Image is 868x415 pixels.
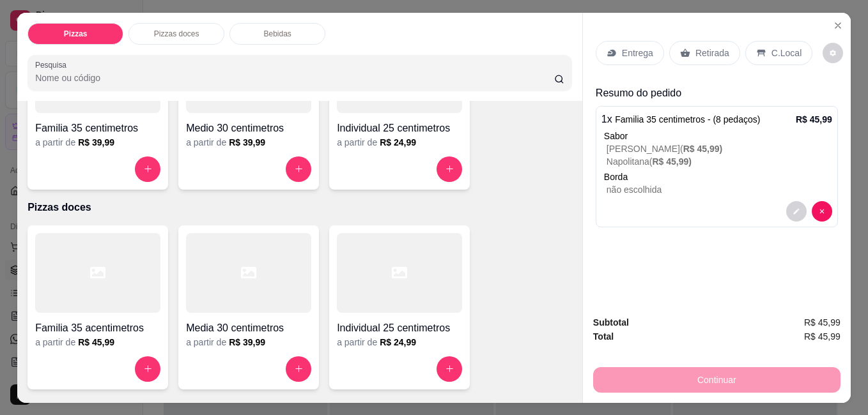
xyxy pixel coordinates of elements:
strong: Total [593,331,614,342]
h4: Familia 35 acentimetros [35,321,160,336]
h6: R$ 39,99 [229,336,265,349]
button: increase-product-quantity [286,356,311,382]
button: increase-product-quantity [135,356,160,382]
span: R$ 45,99 [804,329,841,343]
p: R$ 45,99 [796,113,832,126]
div: a partir de [337,136,462,149]
h6: R$ 45,99 [78,336,114,349]
input: Pesquisa [35,72,554,84]
span: Familia 35 centimetros - (8 pedaços) [615,114,760,124]
button: increase-product-quantity [437,356,462,382]
span: R$ 45,99 [804,315,841,329]
div: a partir de [35,136,160,149]
button: increase-product-quantity [286,156,311,182]
p: 1 x [601,112,761,127]
button: decrease-product-quantity [786,201,807,222]
h6: R$ 39,99 [229,136,265,149]
p: não escolhida [607,183,832,196]
button: increase-product-quantity [135,156,160,182]
div: a partir de [186,336,311,349]
button: Close [828,15,848,36]
strong: Subtotal [593,317,629,328]
button: decrease-product-quantity [812,201,832,222]
div: a partir de [186,136,311,149]
p: Pizzas [64,29,88,39]
h4: Individual 25 centimetros [337,121,462,136]
p: Pizzas doces [27,200,572,215]
h4: Individual 25 centimetros [337,321,462,336]
h6: R$ 24,99 [380,336,416,349]
span: R$ 45,99 ) [652,156,692,167]
label: Pesquisa [35,59,71,70]
button: decrease-product-quantity [823,43,843,63]
p: Retirada [695,47,729,59]
p: C.Local [771,47,802,59]
p: Napolitana ( [607,155,832,168]
h6: R$ 39,99 [78,136,114,149]
h4: Familia 35 centimetros [35,121,160,136]
div: Sabor [604,130,832,142]
p: Bebidas [263,29,291,39]
p: Resumo do pedido [596,86,838,101]
p: [PERSON_NAME] ( [607,142,832,155]
span: R$ 45,99 ) [683,144,723,154]
p: Entrega [622,47,653,59]
p: Pizzas doces [154,29,199,39]
p: Borda [604,170,832,183]
h4: Media 30 centimetros [186,321,311,336]
h4: Medio 30 centimetros [186,121,311,136]
h6: R$ 24,99 [380,136,416,149]
p: Bebidas [27,400,572,415]
button: increase-product-quantity [437,156,462,182]
div: a partir de [35,336,160,349]
div: a partir de [337,336,462,349]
